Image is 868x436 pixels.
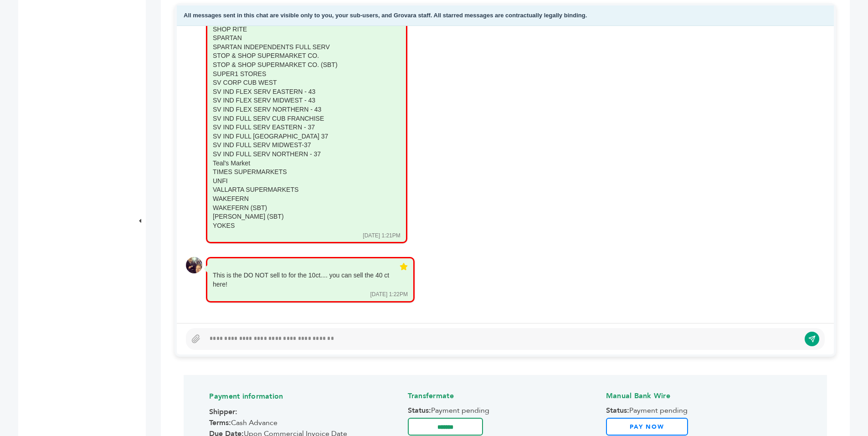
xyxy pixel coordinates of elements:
span: Payment pending [408,405,603,415]
strong: Status: [606,405,629,415]
div: [DATE] 1:21PM [363,232,400,240]
span: Payment pending [606,405,801,415]
div: [DATE] 1:22PM [370,291,408,298]
span: Cash Advance [209,418,405,428]
h4: Manual Bank Wire [606,384,801,405]
div: This is the DO NOT sell to for the 10ct.... you can sell the 40 ct here! [213,271,395,289]
h4: Transfermate [408,384,603,405]
strong: Status: [408,405,431,415]
h4: Payment information [209,385,405,406]
strong: Shipper: [209,407,237,417]
div: All messages sent in this chat are visible only to you, your sub-users, and Grovara staff. All st... [177,5,834,26]
a: Pay Now [606,418,688,436]
strong: Terms: [209,418,231,428]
